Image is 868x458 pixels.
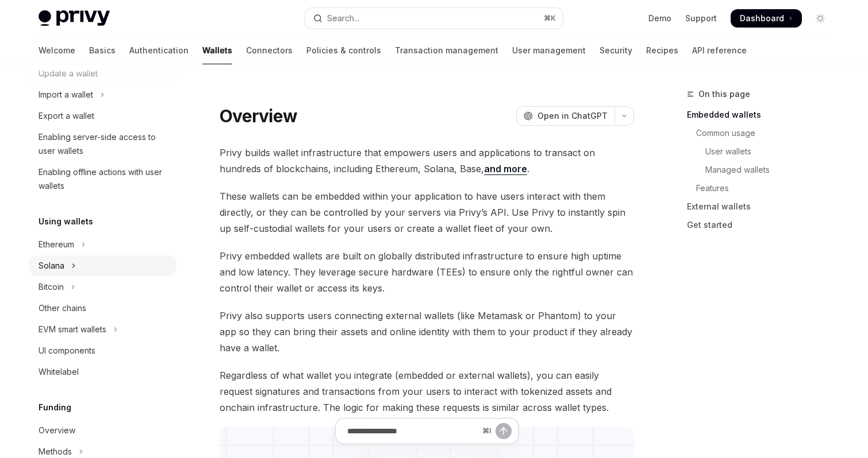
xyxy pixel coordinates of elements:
a: Policies & controls [306,37,381,64]
a: Managed wallets [687,161,839,179]
a: Connectors [246,37,293,64]
a: UI components [29,340,176,361]
div: Enabling server-side access to user wallets [39,130,170,158]
a: Enabling offline actions with user wallets [29,162,176,196]
a: Wallets [202,37,232,64]
a: Security [600,37,632,64]
a: Export a wallet [29,106,176,126]
button: Toggle Bitcoin section [29,277,176,297]
a: Enabling server-side access to user wallets [29,127,176,161]
a: Demo [648,13,671,24]
div: Enabling offline actions with user wallets [39,165,170,193]
span: ⌘ K [544,14,556,23]
a: Get started [687,216,839,234]
a: Transaction management [395,37,498,64]
button: Toggle Ethereum section [29,234,176,255]
span: Privy also supports users connecting external wallets (like Metamask or Phantom) to your app so t... [220,308,634,356]
span: Dashboard [740,13,784,24]
span: Open in ChatGPT [537,110,608,122]
div: Import a wallet [39,88,93,102]
a: External wallets [687,197,839,216]
a: Features [687,179,839,197]
div: Export a wallet [39,109,94,123]
a: Overview [29,420,176,441]
div: UI components [39,344,95,358]
a: Common usage [687,124,839,142]
a: Embedded wallets [687,106,839,124]
div: Other chains [39,301,86,315]
a: Dashboard [731,9,802,28]
a: Support [685,13,717,24]
a: and more [484,163,527,175]
img: light logo [39,10,110,26]
span: On this page [698,87,750,101]
button: Toggle dark mode [811,9,829,28]
h5: Using wallets [39,215,93,228]
div: Solana [39,259,64,273]
div: Ethereum [39,238,74,251]
button: Toggle Import a wallet section [29,84,176,105]
span: Regardless of what wallet you integrate (embedded or external wallets), you can easily request si... [220,367,634,416]
button: Open in ChatGPT [516,106,614,126]
a: API reference [692,37,747,64]
div: Whitelabel [39,365,79,379]
a: User management [512,37,586,64]
span: These wallets can be embedded within your application to have users interact with them directly, ... [220,188,634,236]
h1: Overview [220,106,297,126]
a: User wallets [687,142,839,161]
button: Open search [305,8,563,29]
a: Authentication [129,37,189,64]
input: Ask a question... [347,418,478,444]
a: Basics [89,37,116,64]
h5: Funding [39,401,71,414]
a: Whitelabel [29,362,176,382]
div: EVM smart wallets [39,323,106,336]
span: Privy embedded wallets are built on globally distributed infrastructure to ensure high uptime and... [220,248,634,296]
button: Toggle Solana section [29,255,176,276]
a: Other chains [29,298,176,319]
button: Toggle EVM smart wallets section [29,319,176,340]
div: Overview [39,424,75,437]
a: Recipes [646,37,678,64]
span: Privy builds wallet infrastructure that empowers users and applications to transact on hundreds o... [220,145,634,177]
button: Send message [496,423,512,439]
div: Search... [327,11,359,25]
div: Bitcoin [39,280,64,294]
a: Welcome [39,37,75,64]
